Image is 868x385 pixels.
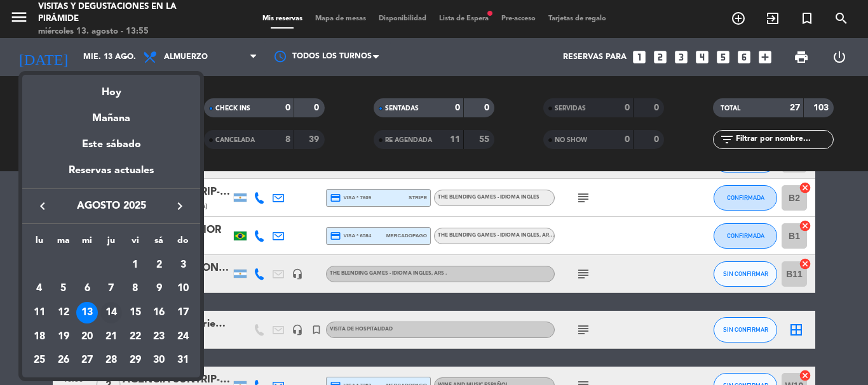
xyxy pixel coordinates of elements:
div: 20 [76,326,98,348]
td: 26 de agosto de 2025 [51,349,76,373]
th: martes [51,233,76,253]
td: 8 de agosto de 2025 [123,277,147,301]
td: 18 de agosto de 2025 [27,325,51,349]
td: 17 de agosto de 2025 [171,301,195,325]
div: 21 [100,326,122,348]
td: 27 de agosto de 2025 [75,349,99,373]
div: 7 [100,278,122,299]
div: Hoy [22,75,200,101]
div: 31 [172,350,194,372]
div: 4 [29,278,50,299]
td: 4 de agosto de 2025 [27,277,51,301]
th: viernes [123,233,147,253]
div: 30 [148,350,170,372]
div: Este sábado [22,127,200,162]
div: 14 [100,302,122,323]
td: 14 de agosto de 2025 [99,301,123,325]
div: 25 [29,350,50,372]
div: 29 [125,350,146,372]
div: 19 [53,326,74,348]
td: 2 de agosto de 2025 [147,253,172,277]
div: 5 [53,278,74,299]
td: 5 de agosto de 2025 [51,277,76,301]
div: Mañana [22,101,200,127]
th: jueves [99,233,123,253]
div: 3 [172,254,194,276]
button: keyboard_arrow_right [168,198,191,214]
div: 26 [53,350,74,372]
div: 6 [76,278,98,299]
div: 18 [29,326,50,348]
div: 28 [100,350,122,372]
td: 20 de agosto de 2025 [75,325,99,349]
div: 17 [172,302,194,323]
div: 15 [125,302,146,323]
div: 12 [53,302,74,323]
div: 23 [148,326,170,348]
div: 13 [76,302,98,323]
i: keyboard_arrow_left [35,199,50,214]
div: 2 [148,254,170,276]
td: 19 de agosto de 2025 [51,325,76,349]
td: 15 de agosto de 2025 [123,301,147,325]
span: agosto 2025 [54,198,168,214]
button: keyboard_arrow_left [31,198,54,214]
div: 22 [125,326,146,348]
td: 21 de agosto de 2025 [99,325,123,349]
th: domingo [171,233,195,253]
td: 28 de agosto de 2025 [99,349,123,373]
td: 13 de agosto de 2025 [75,301,99,325]
th: lunes [27,233,51,253]
td: 25 de agosto de 2025 [27,349,51,373]
div: 9 [148,278,170,299]
td: 29 de agosto de 2025 [123,349,147,373]
td: 22 de agosto de 2025 [123,325,147,349]
i: keyboard_arrow_right [172,199,187,214]
div: 16 [148,302,170,323]
div: 10 [172,278,194,299]
td: 3 de agosto de 2025 [171,253,195,277]
div: 11 [29,302,50,323]
div: Reservas actuales [22,162,200,188]
td: 7 de agosto de 2025 [99,277,123,301]
th: sábado [147,233,172,253]
div: 1 [125,254,146,276]
td: 10 de agosto de 2025 [171,277,195,301]
th: miércoles [75,233,99,253]
td: 1 de agosto de 2025 [123,253,147,277]
td: 12 de agosto de 2025 [51,301,76,325]
div: 8 [125,278,146,299]
td: 16 de agosto de 2025 [147,301,172,325]
div: 27 [76,350,98,372]
td: 9 de agosto de 2025 [147,277,172,301]
td: 23 de agosto de 2025 [147,325,172,349]
td: 6 de agosto de 2025 [75,277,99,301]
td: 30 de agosto de 2025 [147,349,172,373]
div: 24 [172,326,194,348]
td: 24 de agosto de 2025 [171,325,195,349]
td: 11 de agosto de 2025 [27,301,51,325]
td: AGO. [27,253,123,277]
td: 31 de agosto de 2025 [171,349,195,373]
